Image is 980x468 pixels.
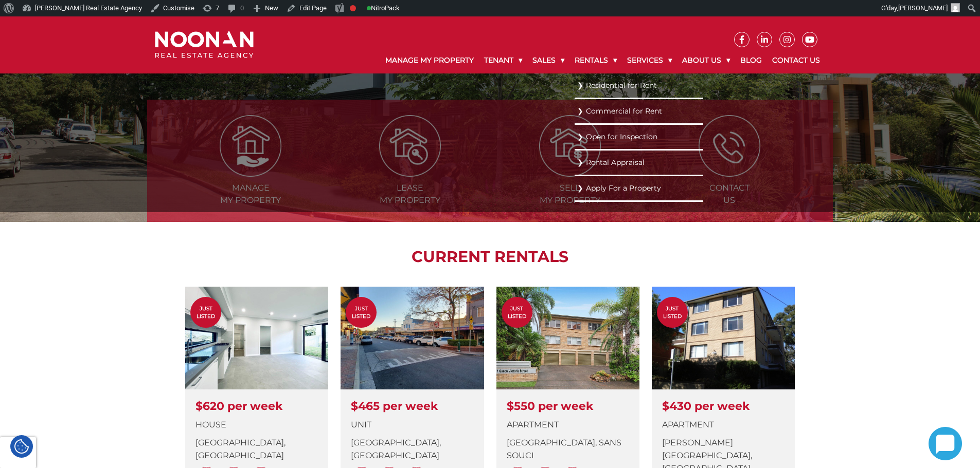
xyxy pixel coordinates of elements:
a: Contact Us [767,47,825,73]
a: Commercial for Rent [577,104,701,118]
div: Focus keyphrase not set [350,5,356,11]
a: Services [622,47,677,73]
span: Just Listed [190,305,221,320]
h2: CURRENT RENTALS [173,248,807,266]
span: [PERSON_NAME] [898,4,948,12]
a: Rental Appraisal [577,156,701,170]
a: Residential for Rent [577,79,701,92]
a: Sales [527,47,569,73]
a: Rentals [569,47,622,73]
a: Open for Inspection [577,130,701,144]
span: Just Listed [346,305,377,320]
a: Tenant [479,47,527,73]
div: Cookie Settings [10,435,33,458]
a: Apply For a Property [577,181,701,195]
a: Manage My Property [380,47,479,73]
span: Just Listed [657,305,688,320]
a: About Us [677,47,735,73]
img: Noonan Real Estate Agency [155,31,254,59]
span: Just Listed [502,305,532,320]
a: Blog [735,47,767,73]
